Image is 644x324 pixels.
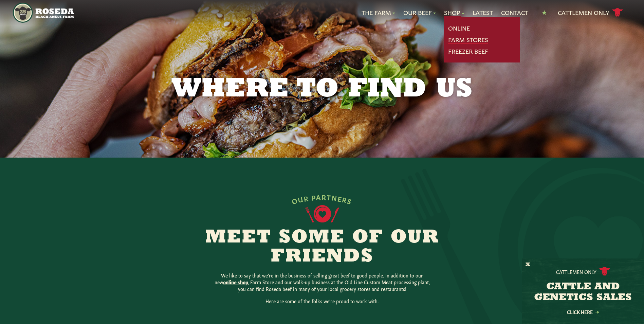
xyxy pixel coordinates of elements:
[13,3,74,23] img: https://roseda.com/wp-content/uploads/2021/05/roseda-25-header.png
[448,24,470,33] a: Online
[192,228,453,266] h2: Meet Some of Our Friends
[526,261,530,268] button: X
[214,272,431,292] p: We like to say that we’re in the business of selling great beef to good people. In addition to ou...
[148,76,496,103] h1: Where to Find Us
[337,194,343,202] span: E
[223,278,248,285] a: online shop
[342,195,349,204] span: R
[347,197,353,205] span: S
[291,196,299,205] span: O
[473,8,493,17] a: Latest
[321,193,327,200] span: R
[448,35,488,44] a: Farm Stores
[362,8,395,17] a: The Farm
[214,298,431,304] p: Here are some of the folks we’re proud to work with.
[331,193,338,201] span: N
[501,8,528,17] a: Contact
[311,193,316,201] span: P
[316,193,322,201] span: A
[556,268,596,275] p: Cattlemen Only
[599,267,610,276] img: cattle-icon.svg
[530,282,636,303] h3: CATTLE AND GENETICS SALES
[403,8,436,17] a: Our Beef
[558,7,623,19] a: Cattlemen Only
[291,193,353,205] div: OUR PARTNERS
[303,194,309,202] span: R
[448,47,488,56] a: Freezer Beef
[297,195,304,203] span: U
[552,310,613,314] a: Click Here
[327,193,332,201] span: T
[444,8,464,17] a: Shop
